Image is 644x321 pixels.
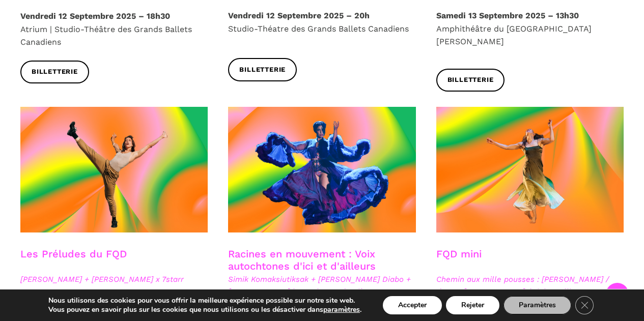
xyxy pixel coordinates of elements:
[20,11,170,21] strong: Vendredi 12 Septembre 2025 – 18h30
[436,69,505,92] a: Billetterie
[228,273,415,310] span: Simik Komaksiutiksak + [PERSON_NAME] Diabo + [PERSON_NAME] la Duchesse de Rière + [PERSON_NAME] +...
[32,67,78,77] span: Billetterie
[20,273,208,285] span: [PERSON_NAME] + [PERSON_NAME] x 7starr
[48,305,361,314] p: Vous pouvez en savoir plus sur les cookies que nous utilisons ou les désactiver dans .
[323,305,360,314] button: paramètres
[575,296,594,314] button: Close GDPR Cookie Banner
[228,9,415,35] p: Studio-Théatre des Grands Ballets Canadiens
[228,248,376,272] a: Racines en mouvement : Voix autochtones d'ici et d'ailleurs
[383,296,442,314] button: Accepter
[436,9,624,48] p: Amphithéâtre du [GEOGRAPHIC_DATA][PERSON_NAME]
[48,296,361,305] p: Nous utilisons des cookies pour vous offrir la meilleure expérience possible sur notre site web.
[447,75,494,85] span: Billetterie
[20,248,127,260] a: Les Préludes du FQD
[20,61,89,83] a: Billetterie
[436,11,579,20] strong: Samedi 13 Septembre 2025 – 13h30
[446,296,499,314] button: Rejeter
[436,248,482,260] a: FQD mini
[228,11,370,20] strong: Vendredi 12 Septembre 2025 – 20h
[20,10,208,49] p: Atrium | Studio-Théâtre des Grands Ballets Canadiens
[228,58,297,81] a: Billetterie
[503,296,571,314] button: Paramètres
[436,273,624,298] span: Chemin aux mille pousses : [PERSON_NAME] / danse, [PERSON_NAME] / violoncelliste
[239,65,286,75] span: Billetterie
